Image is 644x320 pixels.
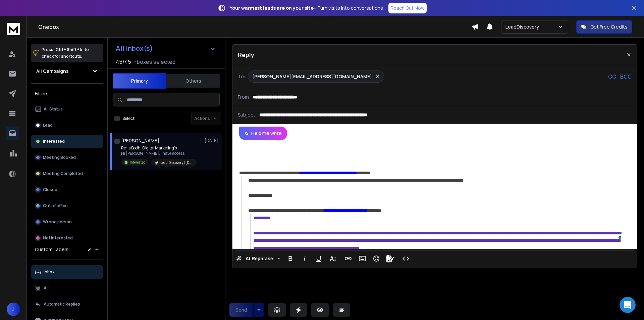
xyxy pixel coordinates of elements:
button: Lead [31,119,103,132]
img: logo [7,23,20,35]
button: All [31,281,103,295]
button: Insert Link (Ctrl+K) [342,252,355,265]
p: Lead [43,123,53,128]
p: LeadDiscovery [505,24,542,30]
p: – Turn visits into conversations [230,5,383,11]
div: Open Intercom Messenger [620,297,636,313]
p: Subject: [238,111,257,118]
button: Inbox [31,265,103,279]
p: All [44,285,49,291]
p: From: [238,94,250,100]
button: Out of office [31,199,103,213]
button: AI Rephrase [234,252,281,265]
a: Reach Out Now [388,3,427,13]
button: Insert Image (Ctrl+P) [356,252,369,265]
p: Lead Discovery | [DATE] [160,160,193,165]
button: Not Interested [31,231,103,245]
button: Underline (Ctrl+U) [312,252,325,265]
p: Out of office [43,203,68,209]
button: Closed [31,183,103,196]
span: Ctrl + Shift + k [55,46,83,53]
span: AI Rephrase [244,256,274,262]
p: Meeting Completed [43,171,83,176]
p: To: [238,73,245,80]
button: Help me write [239,127,287,140]
p: Press to check for shortcuts. [42,46,89,60]
div: To enrich screen reader interactions, please activate Accessibility in Grammarly extension settings [232,140,637,249]
button: All Campaigns [31,64,103,78]
p: Not Interested [43,235,73,241]
button: Italic (Ctrl+I) [298,252,311,265]
p: Reach Out Now [390,5,425,11]
button: Wrong person [31,215,103,229]
button: Get Free Credits [576,20,632,34]
p: Meeting Booked [43,155,76,160]
h1: [PERSON_NAME] [121,137,159,144]
button: Meeting Booked [31,151,103,164]
span: 45 / 45 [116,58,131,66]
p: BCC [620,73,632,81]
p: Hi [PERSON_NAME], I have access [121,151,197,156]
h1: Onebox [38,23,472,31]
button: More Text [326,252,339,265]
strong: Your warmest leads are on your site [230,5,314,11]
h3: Custom Labels [35,246,68,253]
button: Automatic Replies [31,298,103,311]
button: J [7,303,20,316]
p: All Status [44,106,63,112]
label: Select [122,116,135,121]
h3: Filters [31,89,103,98]
h3: Inboxes selected [132,58,175,66]
button: Code View [399,252,412,265]
button: Others [166,74,220,88]
p: Inbox [44,269,55,275]
button: Meeting Completed [31,167,103,180]
p: [PERSON_NAME][EMAIL_ADDRESS][DOMAIN_NAME] [252,73,372,80]
h1: All Inbox(s) [116,45,153,52]
button: Emoticons [370,252,383,265]
p: [DATE] [205,138,220,143]
p: Automatic Replies [44,302,80,307]
button: Bold (Ctrl+B) [284,252,297,265]
p: Closed [43,187,57,192]
p: CC [608,73,616,81]
p: Wrong person [43,219,72,225]
p: Reply [238,50,254,59]
button: All Status [31,102,103,116]
h1: All Campaigns [36,68,69,75]
button: All Inbox(s) [110,42,221,55]
button: Primary [113,73,166,89]
p: Get Free Credits [590,24,628,30]
button: Interested [31,135,103,148]
p: Re: Is Bodhi Digital Marketing’s [121,145,197,151]
p: Interested [43,139,65,144]
p: Interested [130,160,146,165]
button: Signature [384,252,397,265]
